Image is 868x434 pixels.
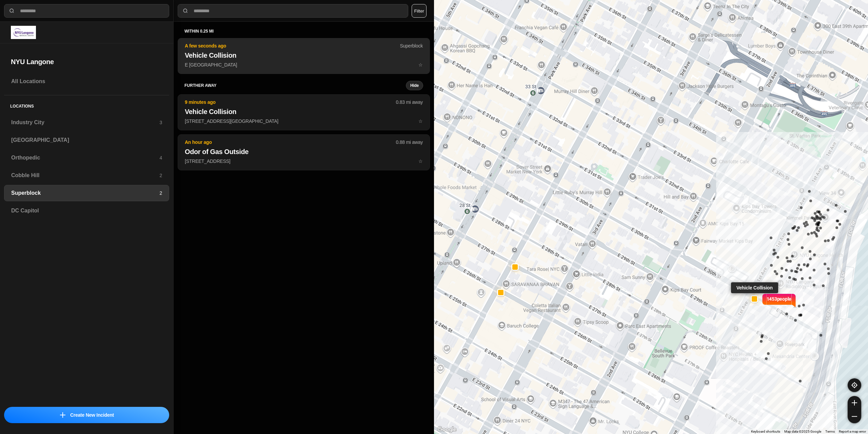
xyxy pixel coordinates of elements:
h2: Vehicle Collision [185,107,423,116]
a: Industry City3 [4,114,169,131]
h3: Superblock [11,189,159,197]
button: recenter [848,378,861,392]
h3: All Locations [11,77,162,86]
span: star [418,118,423,124]
p: Create New Incident [70,412,114,418]
button: 9 minutes ago0.83 mi awayVehicle Collision[STREET_ADDRESS][GEOGRAPHIC_DATA]star [178,94,430,130]
p: 1453 people [767,295,792,310]
a: Cobble Hill2 [4,167,169,184]
img: logo [11,26,36,39]
p: A few seconds ago [185,42,400,49]
a: 9 minutes ago0.83 mi awayVehicle Collision[STREET_ADDRESS][GEOGRAPHIC_DATA]star [178,118,430,124]
p: E [GEOGRAPHIC_DATA] [185,61,423,68]
a: Orthopedic4 [4,150,169,166]
a: Report a map error [839,430,866,433]
h5: further away [184,83,406,88]
p: 9 minutes ago [185,99,396,106]
p: 2 [159,172,162,179]
h2: NYU Langone [11,57,162,67]
span: Map data ©2025 Google [784,430,821,433]
img: notch [791,293,796,307]
p: Superblock [400,42,423,49]
p: 4 [159,154,162,161]
button: Hide [406,81,423,90]
a: Terms (opens in new tab) [825,430,835,433]
p: An hour ago [185,139,396,146]
span: star [418,62,423,68]
h5: within 0.25 mi [184,29,423,34]
img: search [182,7,189,14]
h3: Orthopedic [11,154,159,162]
img: search [8,7,15,14]
img: zoom-in [852,400,857,405]
a: All Locations [4,73,169,90]
a: [GEOGRAPHIC_DATA] [4,132,169,148]
h3: Industry City [11,118,159,127]
button: zoom-in [848,396,861,410]
img: notch [762,293,767,307]
button: Filter [412,4,427,18]
a: DC Capitol [4,203,169,219]
span: star [418,158,423,164]
h2: Odor of Gas Outside [185,147,423,156]
a: Open this area in Google Maps (opens a new window) [436,425,458,434]
button: Vehicle Collision [751,295,758,303]
button: Keyboard shortcuts [751,429,780,434]
button: An hour ago0.88 mi awayOdor of Gas Outside[STREET_ADDRESS]star [178,134,430,170]
p: 2 [159,190,162,196]
h5: Locations [4,95,169,114]
a: A few seconds agoSuperblockVehicle CollisionE [GEOGRAPHIC_DATA]star [178,62,430,68]
a: An hour ago0.88 mi awayOdor of Gas Outside[STREET_ADDRESS]star [178,158,430,164]
a: Superblock2 [4,185,169,201]
p: 3 [159,119,162,126]
img: Google [436,425,458,434]
h2: Vehicle Collision [185,51,423,60]
p: [STREET_ADDRESS][GEOGRAPHIC_DATA] [185,118,423,125]
h3: DC Capitol [11,207,162,215]
div: Vehicle Collision [731,282,778,293]
p: [STREET_ADDRESS] [185,158,423,165]
h3: Cobble Hill [11,171,159,180]
button: iconCreate New Incident [4,407,169,423]
img: icon [60,412,65,418]
p: 0.88 mi away [396,139,423,146]
img: recenter [851,382,857,388]
button: zoom-out [848,410,861,423]
h3: [GEOGRAPHIC_DATA] [11,136,162,144]
button: A few seconds agoSuperblockVehicle CollisionE [GEOGRAPHIC_DATA]star [178,38,430,74]
small: Hide [410,83,419,88]
img: zoom-out [852,414,857,419]
p: 0.83 mi away [396,99,423,106]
